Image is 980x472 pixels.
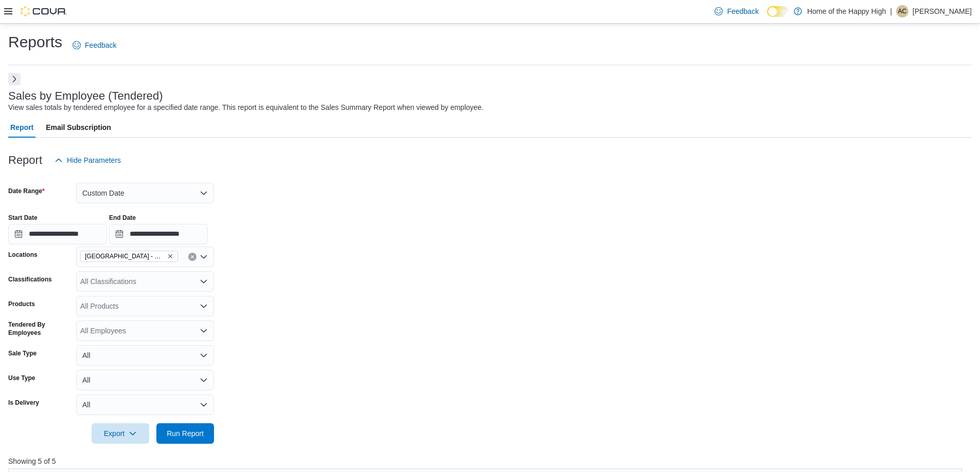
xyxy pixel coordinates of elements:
[767,6,789,17] input: Dark Mode
[8,349,37,357] label: Sale Type
[890,5,892,17] p: |
[8,90,163,102] h3: Sales by Employee (Tendered)
[10,117,33,138] span: Report
[76,183,214,203] button: Custom Date
[200,302,208,310] button: Open list of options
[76,394,214,415] button: All
[85,40,116,50] span: Feedback
[67,155,121,165] span: Hide Parameters
[200,327,208,335] button: Open list of options
[156,423,214,444] button: Run Report
[188,253,197,261] button: Clear input
[8,399,39,407] label: Is Delivery
[109,214,136,222] label: End Date
[8,102,484,113] div: View sales totals by tendered employee for a specified date range. This report is equivalent to t...
[76,370,214,390] button: All
[98,423,143,444] span: Export
[8,320,72,337] label: Tendered By Employees
[8,275,52,284] label: Classifications
[8,187,45,195] label: Date Range
[807,5,886,17] p: Home of the Happy High
[8,73,21,85] button: Next
[8,214,38,222] label: Start Date
[8,251,38,259] label: Locations
[68,35,120,55] a: Feedback
[92,423,149,444] button: Export
[80,251,178,262] span: Slave Lake - Cornerstone - Fire & Flower
[8,456,972,466] p: Showing 5 of 5
[46,117,111,138] span: Email Subscription
[8,224,107,244] input: Press the down key to open a popover containing a calendar.
[710,1,762,22] a: Feedback
[8,154,42,166] h3: Report
[8,300,35,308] label: Products
[8,32,62,52] h1: Reports
[50,150,125,171] button: Hide Parameters
[76,345,214,366] button: All
[109,224,208,244] input: Press the down key to open a popover containing a calendar.
[896,5,908,17] div: Abigail Chapella
[898,5,907,17] span: AC
[8,374,35,382] label: Use Type
[727,6,758,16] span: Feedback
[21,6,67,16] img: Cova
[200,277,208,286] button: Open list of options
[167,428,204,439] span: Run Report
[85,251,165,261] span: [GEOGRAPHIC_DATA] - Cornerstone - Fire & Flower
[913,5,972,17] p: [PERSON_NAME]
[167,253,173,259] button: Remove Slave Lake - Cornerstone - Fire & Flower from selection in this group
[200,253,208,261] button: Open list of options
